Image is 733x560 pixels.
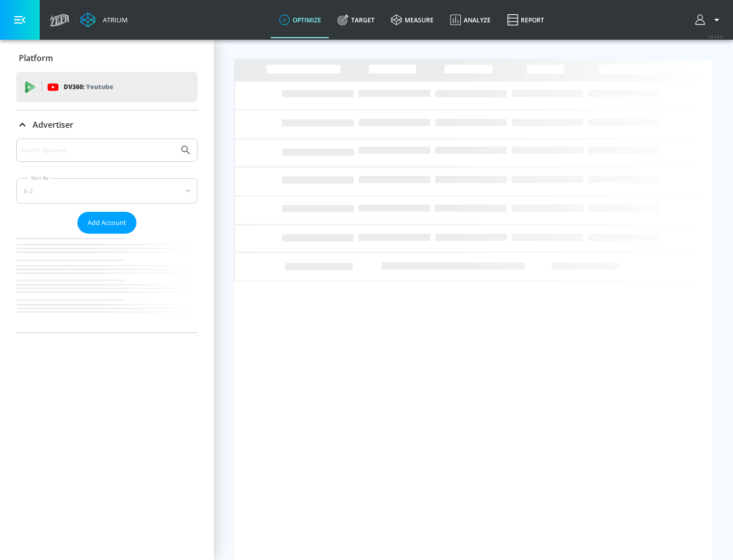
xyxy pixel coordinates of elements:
[99,15,128,24] div: Atrium
[16,138,198,332] div: Advertiser
[442,2,499,38] a: Analyze
[16,178,198,204] div: A-Z
[64,81,113,93] p: DV360:
[16,72,198,102] div: DV360: Youtube
[29,175,51,181] label: Sort By
[33,119,73,130] p: Advertiser
[16,234,198,332] nav: list of Advertiser
[88,217,126,229] span: Add Account
[19,52,53,64] p: Platform
[20,144,175,157] input: Search by name
[499,2,552,38] a: Report
[80,12,128,27] a: Atrium
[86,81,113,92] p: Youtube
[16,44,198,72] div: Platform
[16,110,198,139] div: Advertiser
[329,2,383,38] a: Target
[383,2,442,38] a: measure
[77,212,136,234] button: Add Account
[709,34,723,39] span: v 4.24.0
[271,2,329,38] a: optimize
